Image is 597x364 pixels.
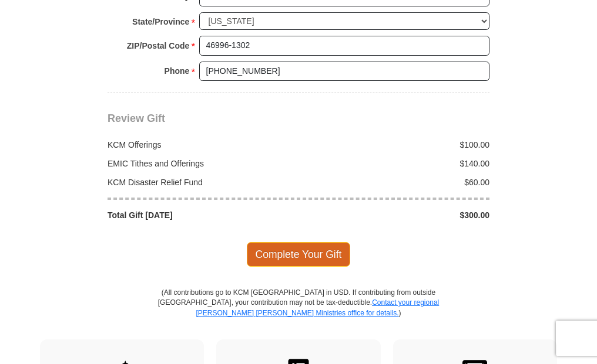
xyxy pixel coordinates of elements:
[247,242,351,267] span: Complete Your Gift
[157,288,440,339] p: (All contributions go to KCM [GEOGRAPHIC_DATA] in USD. If contributing from outside [GEOGRAPHIC_D...
[165,63,190,79] strong: Phone
[132,13,189,30] strong: State/Province
[102,158,299,169] div: EMIC Tithes and Offerings
[102,139,299,151] div: KCM Offerings
[108,113,165,124] span: Review Gift
[298,176,496,188] div: $60.00
[102,176,299,188] div: KCM Disaster Relief Fund
[298,209,496,221] div: $300.00
[102,209,299,221] div: Total Gift [DATE]
[127,38,190,54] strong: ZIP/Postal Code
[298,158,496,169] div: $140.00
[196,298,439,317] a: Contact your regional [PERSON_NAME] [PERSON_NAME] Ministries office for details.
[298,139,496,151] div: $100.00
